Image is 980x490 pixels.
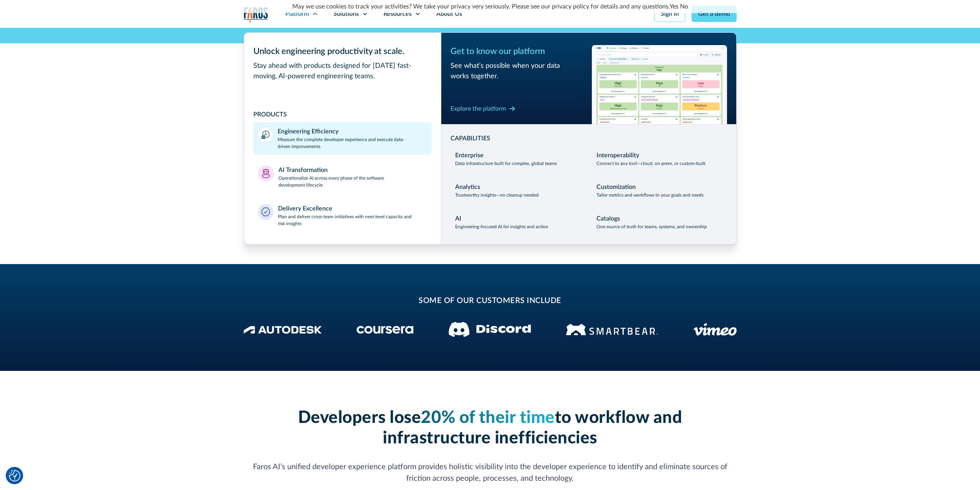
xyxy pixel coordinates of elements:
nav: Platform [244,28,737,244]
p: Faros AI’s unified developer experience platform provides holistic visibility into the developer ... [244,461,737,484]
a: CustomizationTailor metrics and workflows to your goals and needs [592,178,727,203]
div: Delivery Excellence [278,204,332,213]
div: Analytics [455,182,480,192]
span: 20% of their time [421,409,555,426]
p: Measure the complete developer experience and execute data-driven improvements [278,136,427,150]
p: Trustworthy insights—no cleanup needed [455,192,539,199]
p: Tailor metrics and workflows to your goals and needs [596,192,704,199]
p: One source of truth for teams, systems, and ownership [596,223,707,230]
p: Plan and deliver cross-team initiatives with next-level capacity and risk insights [278,213,427,227]
img: Vimeo logo [693,323,737,336]
a: Get a demo [692,6,737,22]
h3: Developers lose to workflow and infrastructure inefficiencies [244,408,737,449]
a: AI TransformationOperationalize AI across every phase of the software development lifecycle [253,161,432,193]
div: AI [455,214,461,223]
div: Unlock engineering productivity at scale. [253,45,432,58]
div: Stay ahead with products designed for [DATE] fast-moving, AI-powered engineering teams. [253,61,432,82]
p: Connect to any tool—cloud, on-prem, or custom-built [596,160,705,167]
img: Coursera Logo [357,326,414,334]
div: Interoperability [596,151,639,160]
a: home [244,7,268,23]
div: Resources [384,9,412,19]
div: Explore the platform [451,104,506,113]
a: EnterpriseData infrastructure built for complex, global teams [451,146,586,172]
img: Autodesk Logo [244,326,322,334]
a: Engineering EfficiencyMeasure the complete developer experience and execute data-driven improvements [253,122,432,155]
div: CAPABILITIES [451,134,727,143]
div: PRODUCTS [253,110,432,119]
div: Customization [596,182,636,192]
a: Explore the platform [451,103,515,115]
h2: some of our customers include [305,295,675,306]
a: No [680,3,688,10]
img: Workflow productivity trends heatmap chart [592,45,727,124]
img: Logo of the analytics and reporting company Faros. [244,7,268,23]
div: Enterprise [455,151,484,160]
a: AnalyticsTrustworthy insights—no cleanup needed [451,178,586,203]
a: CatalogsOne source of truth for teams, systems, and ownership [592,209,727,235]
p: Operationalize AI across every phase of the software development lifecycle [278,175,427,189]
div: Solutions [333,9,359,19]
a: Yes [670,3,678,10]
div: See what’s possible when your data works together. [451,61,586,82]
div: Engineering Efficiency [278,127,338,136]
div: AI Transformation [278,165,328,175]
a: InteroperabilityConnect to any tool—cloud, on-prem, or custom-built [592,146,727,172]
p: Engineering-focused AI for insights and action [455,223,548,230]
div: Platform [285,9,309,19]
div: Catalogs [596,214,620,223]
img: Discord logo [449,322,531,337]
a: Delivery ExcellencePlan and deliver cross-team initiatives with next-level capacity and risk insi... [253,199,432,232]
img: Revisit consent button [9,470,20,482]
p: Data infrastructure built for complex, global teams [455,160,557,167]
button: Cookie Settings [9,470,20,482]
a: Sign in [654,6,685,22]
img: Smartbear Logo [566,322,658,337]
a: AIEngineering-focused AI for insights and action [451,209,586,235]
div: Get to know our platform [451,45,586,58]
